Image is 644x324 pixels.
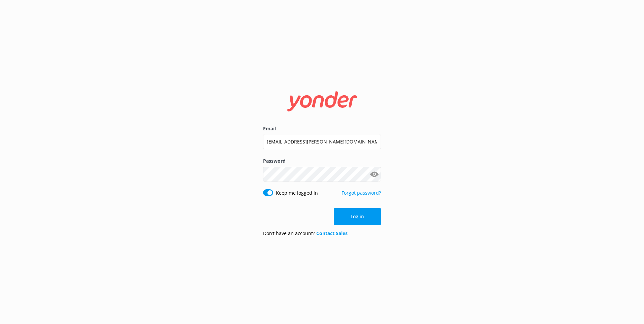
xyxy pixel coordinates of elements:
[367,167,381,181] button: Show password
[276,189,318,197] label: Keep me logged in
[334,208,381,225] button: Log in
[316,230,348,236] a: Contact Sales
[263,125,381,132] label: Email
[342,190,381,196] a: Forgot password?
[263,157,381,165] label: Password
[263,230,348,237] p: Don’t have an account?
[263,134,381,149] input: user@emailaddress.com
